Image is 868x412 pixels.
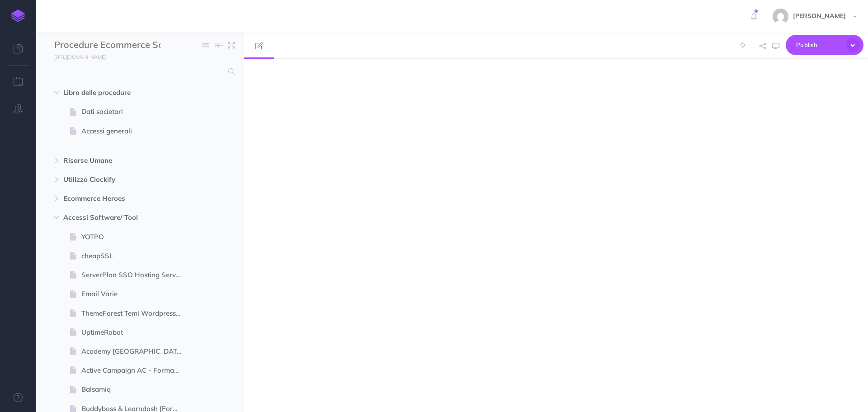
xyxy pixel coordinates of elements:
span: Libro delle procedure [63,87,178,98]
span: Balsamiq [81,384,189,395]
span: Utilizzo Clockify [63,174,178,185]
span: Accessi Software/ Tool [63,212,178,223]
span: Dati societari [81,106,189,117]
a: [URL][DOMAIN_NAME] [36,52,115,61]
span: Accessi generali [81,126,189,137]
span: ThemeForest Temi Wordpress Prestashop Envato [81,308,189,319]
img: e87add64f3cafac7edbf2794c21eb1e1.jpg [773,9,788,24]
input: Documentation Name [54,38,160,52]
span: Publish [796,38,841,52]
span: Active Campaign AC - Formazione [81,365,189,376]
img: logo-mark.svg [11,9,25,22]
span: Academy [GEOGRAPHIC_DATA] [81,346,189,357]
small: [URL][DOMAIN_NAME] [54,54,106,60]
span: UptimeRobot [81,327,189,338]
span: Risorse Umane [63,155,178,166]
span: [PERSON_NAME] [788,12,850,20]
span: Email Varie [81,289,189,299]
input: Search [54,63,223,80]
span: cheapSSL [81,251,189,261]
button: Publish [786,35,863,55]
span: YOTPO [81,232,189,242]
span: Ecommerce Heroes [63,193,178,204]
span: ServerPlan SSO Hosting Server Domini [81,270,189,280]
